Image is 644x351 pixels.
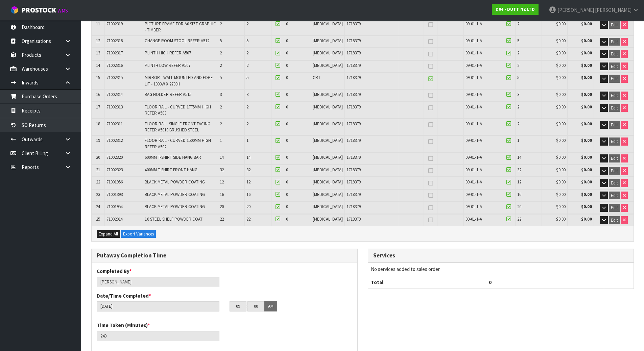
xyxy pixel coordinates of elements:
[609,204,620,212] button: Edit
[96,104,100,110] span: 17
[347,62,361,68] span: 1718379
[286,92,288,97] span: 0
[517,216,521,222] span: 22
[609,104,620,112] button: Edit
[517,62,519,68] span: 2
[556,121,566,127] span: $0.00
[556,38,566,44] span: $0.00
[106,154,123,160] span: 71002320
[581,121,592,127] strong: $0.00
[347,104,361,110] span: 1718379
[97,331,219,341] input: Time Taken
[313,62,343,68] span: [MEDICAL_DATA]
[517,75,519,80] span: 5
[246,75,248,80] span: 5
[517,167,521,173] span: 32
[96,75,100,80] span: 15
[220,192,224,197] span: 16
[496,6,535,12] strong: D04 - DUTT NZ LTD
[313,216,343,222] span: [MEDICAL_DATA]
[106,75,123,80] span: 71002315
[145,216,202,222] span: 1X STEEL SHELF POWDER COAT
[145,137,211,149] span: FLOOR RAIL - CURVED 1500MM HIGH REFER A502
[145,154,201,160] span: 600MM T-SHIRT SIDE HANG BAR
[96,216,100,222] span: 25
[347,204,361,209] span: 1718379
[609,216,620,224] button: Edit
[220,38,222,44] span: 5
[220,216,224,222] span: 22
[581,75,592,80] strong: $0.00
[106,167,123,173] span: 71002323
[106,62,123,68] span: 71002316
[246,50,248,56] span: 2
[99,231,118,237] span: Expand All
[611,193,618,198] span: Edit
[313,154,343,160] span: [MEDICAL_DATA]
[581,137,592,143] strong: $0.00
[517,50,519,56] span: 2
[609,121,620,129] button: Edit
[106,50,123,56] span: 71002317
[611,39,618,45] span: Edit
[313,179,343,185] span: [MEDICAL_DATA]
[581,192,592,197] strong: $0.00
[246,104,248,110] span: 2
[246,21,248,27] span: 2
[517,179,521,185] span: 12
[313,50,343,56] span: [MEDICAL_DATA]
[313,38,343,44] span: [MEDICAL_DATA]
[581,38,592,44] strong: $0.00
[611,155,618,161] span: Edit
[609,21,620,29] button: Edit
[97,252,352,259] h3: Putaway Completion Time
[313,21,343,27] span: [MEDICAL_DATA]
[313,75,320,80] span: CRT
[106,216,123,222] span: 71002014
[220,62,222,68] span: 2
[517,192,521,197] span: 16
[611,180,618,186] span: Edit
[611,64,618,69] span: Edit
[286,21,288,27] span: 0
[556,50,566,56] span: $0.00
[286,216,288,222] span: 0
[97,230,120,238] button: Expand All
[246,92,248,97] span: 3
[246,121,248,127] span: 2
[106,92,123,97] span: 71002314
[581,50,592,56] strong: $0.00
[368,263,634,276] td: No services added to sales order.
[611,122,618,128] span: Edit
[145,104,211,116] span: FLOOR RAIL - CURVED 1775MM HIGH REFER A503
[286,50,288,56] span: 0
[368,276,486,289] th: Total
[96,62,100,68] span: 14
[313,121,343,127] span: [MEDICAL_DATA]
[517,204,521,209] span: 20
[466,216,482,222] span: 09-01-1-A
[96,204,100,209] span: 24
[246,167,251,173] span: 32
[517,121,519,127] span: 2
[145,192,205,197] span: BLACK METAL POWDER COATING
[581,154,592,160] strong: $0.00
[595,7,631,13] span: [PERSON_NAME]
[347,21,361,27] span: 1718379
[466,62,482,68] span: 09-01-1-A
[347,192,361,197] span: 1718379
[220,121,222,127] span: 2
[611,93,618,98] span: Edit
[581,62,592,68] strong: $0.00
[313,192,343,197] span: [MEDICAL_DATA]
[96,92,100,97] span: 16
[313,137,343,143] span: [MEDICAL_DATA]
[145,62,190,68] span: PLINTH LOW REFER A507
[286,104,288,110] span: 0
[556,179,566,185] span: $0.00
[121,230,156,238] button: Export Variances
[106,38,123,44] span: 71002318
[96,50,100,56] span: 13
[466,179,482,185] span: 09-01-1-A
[609,137,620,146] button: Edit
